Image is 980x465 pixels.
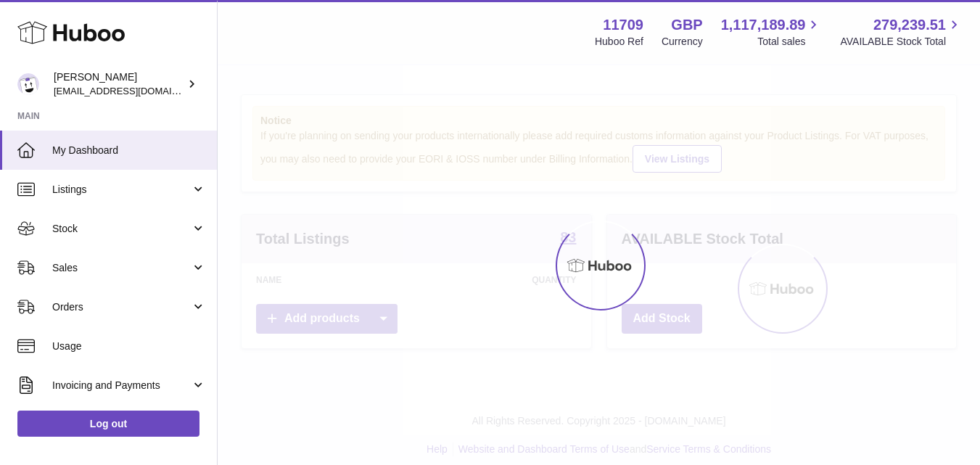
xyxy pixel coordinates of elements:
span: [EMAIL_ADDRESS][DOMAIN_NAME] [54,85,213,96]
span: Usage [52,340,206,353]
span: Stock [52,222,191,236]
span: 279,239.51 [873,15,946,35]
div: Huboo Ref [595,35,643,49]
img: admin@talkingpointcards.com [17,73,39,95]
span: Listings [52,183,191,197]
strong: 11709 [603,15,643,35]
strong: GBP [671,15,702,35]
span: AVAILABLE Stock Total [840,35,963,49]
span: My Dashboard [52,144,206,157]
span: 1,117,189.89 [721,15,806,35]
span: Total sales [757,35,822,49]
a: 279,239.51 AVAILABLE Stock Total [840,15,963,49]
a: Log out [17,411,199,437]
div: Currency [662,35,703,49]
a: 1,117,189.89 Total sales [721,15,823,49]
span: Sales [52,261,191,275]
span: Invoicing and Payments [52,379,191,392]
div: [PERSON_NAME] [54,70,184,98]
span: Orders [52,300,191,314]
